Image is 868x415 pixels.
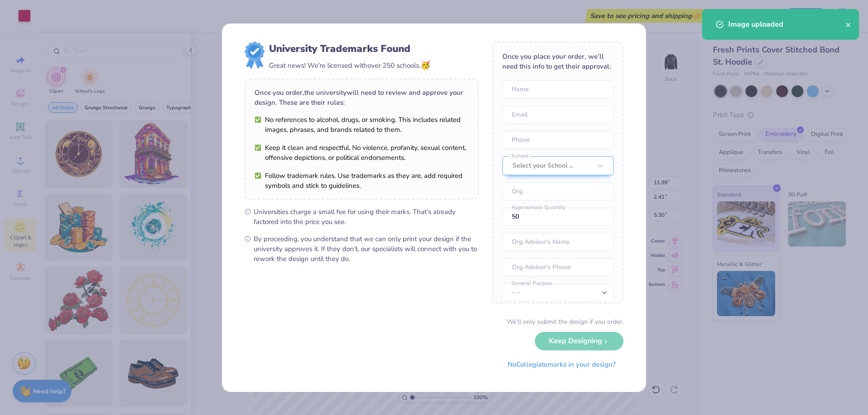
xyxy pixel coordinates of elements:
[502,80,613,98] input: Name
[502,208,613,226] input: Approximate Quantity
[502,131,613,149] input: Phone
[254,207,479,227] span: Universities charge a small fee for using their marks. That’s already factored into the price you...
[255,88,469,107] div: Once you order, the university will need to review and approve your design. These are their rules:
[502,233,613,251] input: Org Advisor's Name
[269,42,430,56] div: University Trademarks Found
[502,182,613,201] input: Org
[502,106,613,124] input: Email
[245,42,264,69] img: license-marks-badge.png
[500,355,623,374] button: NoCollegiatemarks in your design?
[502,51,613,71] div: Once you place your order, we’ll need this info to get their approval:
[269,59,430,71] div: Great news! We’re licensed with over 250 schools.
[255,115,469,135] li: No references to alcohol, drugs, or smoking. This includes related images, phrases, and brands re...
[255,143,469,163] li: Keep it clean and respectful. No violence, profanity, sexual content, offensive depictions, or po...
[420,60,430,70] span: 🥳
[254,234,479,264] span: By proceeding, you understand that we can only print your design if the university approves it. I...
[255,171,469,191] li: Follow trademark rules. Use trademarks as they are, add required symbols and stick to guidelines.
[728,19,845,30] div: Image uploaded
[845,19,852,30] button: close
[502,258,613,276] input: Org Advisor's Phone
[507,317,623,326] div: We’ll only submit the design if you order.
